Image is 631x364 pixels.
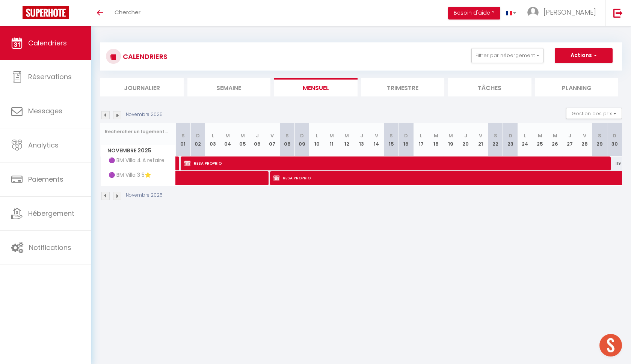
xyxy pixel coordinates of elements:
li: Mensuel [274,78,358,96]
abbr: V [479,132,482,139]
th: 13 [354,123,369,156]
th: 12 [339,123,354,156]
abbr: J [360,132,363,139]
p: Novembre 2025 [126,192,163,199]
abbr: D [300,132,304,139]
abbr: J [568,132,571,139]
button: Besoin d'aide ? [448,7,500,20]
abbr: J [464,132,467,139]
th: 02 [190,123,205,156]
abbr: S [598,132,601,139]
th: 20 [458,123,473,156]
button: Filtrer par hébergement [471,48,543,63]
abbr: V [270,132,274,139]
abbr: L [316,132,318,139]
button: Actions [555,48,613,63]
abbr: M [434,132,438,139]
th: 21 [473,123,488,156]
th: 28 [577,123,592,156]
th: 19 [443,123,458,156]
th: 18 [429,123,444,156]
th: 10 [309,123,325,156]
abbr: L [212,132,214,139]
th: 09 [294,123,309,156]
abbr: M [240,132,245,139]
th: 14 [369,123,384,156]
abbr: M [225,132,230,139]
th: 06 [250,123,265,156]
th: 07 [265,123,280,156]
span: RESA PROPRIO [184,156,610,170]
th: 15 [384,123,399,156]
abbr: M [448,132,453,139]
button: Gestion des prix [566,108,622,119]
span: 🟣 BM Villa 3 5⭐️ [102,171,153,179]
abbr: M [538,132,542,139]
img: ... [527,7,539,18]
abbr: D [404,132,408,139]
li: Tâches [448,78,531,96]
th: 01 [176,123,191,156]
span: Novembre 2025 [101,145,175,156]
abbr: J [256,132,259,139]
span: Analytics [28,140,59,150]
abbr: D [196,132,200,139]
th: 05 [235,123,250,156]
abbr: M [329,132,334,139]
th: 23 [503,123,518,156]
span: [PERSON_NAME] [543,8,596,17]
span: 🟣 BM Villa 4 A refaire [102,156,166,165]
p: Novembre 2025 [126,111,163,118]
span: Réservations [28,72,72,81]
div: 119 [607,156,622,170]
abbr: D [509,132,512,139]
input: Rechercher un logement... [105,125,171,138]
abbr: V [583,132,586,139]
abbr: L [524,132,526,139]
span: Notifications [29,243,71,252]
th: 25 [533,123,548,156]
th: 26 [548,123,563,156]
th: 22 [488,123,503,156]
abbr: L [420,132,422,139]
th: 27 [562,123,577,156]
abbr: D [613,132,616,139]
th: 30 [607,123,622,156]
abbr: M [553,132,557,139]
li: Trimestre [361,78,445,96]
h3: CALENDRIERS [121,48,168,65]
th: 24 [518,123,533,156]
img: Super Booking [23,6,69,19]
th: 03 [205,123,220,156]
li: Semaine [187,78,271,96]
abbr: S [181,132,185,139]
li: Planning [535,78,619,96]
abbr: S [285,132,289,139]
th: 04 [220,123,235,156]
th: 16 [399,123,414,156]
abbr: S [494,132,497,139]
abbr: V [375,132,378,139]
div: Ouvrir le chat [599,334,622,356]
span: Messages [28,106,62,116]
img: logout [613,8,623,18]
th: 08 [280,123,295,156]
span: Paiements [28,174,63,184]
th: 17 [414,123,429,156]
span: Chercher [115,8,140,16]
th: 11 [325,123,340,156]
abbr: M [344,132,349,139]
span: Hébergement [28,209,74,218]
span: Calendriers [28,38,67,48]
li: Journalier [100,78,184,96]
abbr: S [389,132,393,139]
th: 29 [592,123,607,156]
